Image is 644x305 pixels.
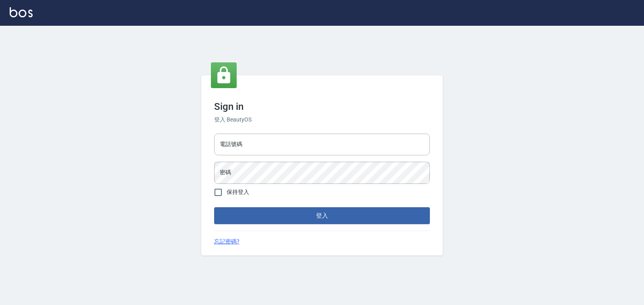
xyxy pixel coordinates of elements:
[227,188,249,196] span: 保持登入
[214,101,430,112] h3: Sign in
[214,237,239,246] a: 忘記密碼?
[214,115,430,124] h6: 登入 BeautyOS
[214,207,430,224] button: 登入
[10,7,33,17] img: Logo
